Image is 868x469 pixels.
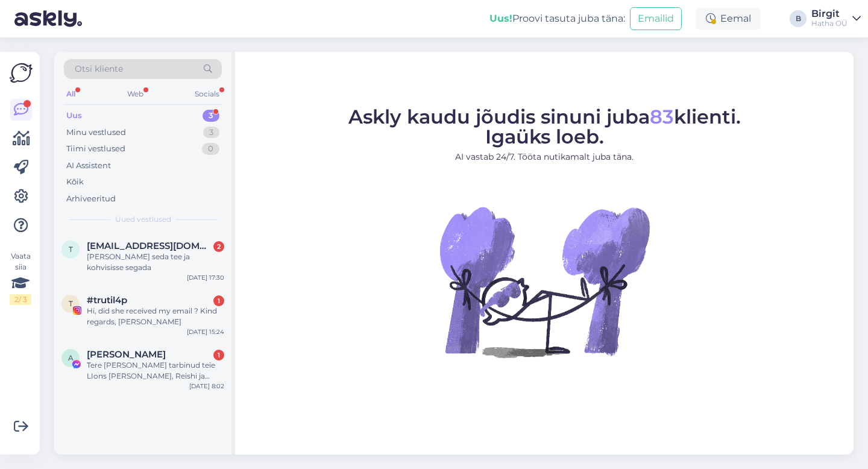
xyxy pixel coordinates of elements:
div: Vaata siia [10,251,31,305]
div: Uus [66,110,82,122]
div: [DATE] 15:24 [187,327,224,336]
div: Socials [192,86,222,102]
span: Askly kaudu jõudis sinuni juba klienti. Igaüks loeb. [348,105,741,148]
b: Uus! [489,13,512,24]
span: Otsi kliente [75,63,123,75]
span: Uued vestlused [115,214,171,225]
div: B [790,10,807,27]
span: #trutil4p [87,295,127,306]
div: 2 / 3 [10,294,31,305]
div: 3 [203,110,219,122]
div: 2 [213,241,224,252]
div: Proovi tasuta juba täna: [489,11,625,26]
div: 1 [213,350,224,360]
div: Eemal [696,8,761,30]
img: No Chat active [436,173,653,390]
div: Hi, did she received my email ? Kind regards, [PERSON_NAME] [87,306,224,327]
div: Web [125,86,146,102]
div: [DATE] 17:30 [187,273,224,282]
span: t [69,299,73,308]
div: 3 [203,127,219,139]
div: All [64,86,78,102]
div: [DATE] 8:02 [189,382,224,391]
div: Tere [PERSON_NAME] tarbinud teie LIons [PERSON_NAME], Reishi ja Kortiseps kapsleid eraldi. Kas ko... [87,360,224,382]
button: Emailid [630,7,682,30]
div: 0 [202,143,219,155]
div: Hatha OÜ [811,19,848,28]
img: Askly Logo [10,61,33,84]
div: Arhiveeritud [66,193,116,205]
span: Anneli Schön [87,349,166,360]
span: T [69,245,73,254]
div: Birgit [811,9,848,19]
div: Minu vestlused [66,127,126,139]
div: Kõik [66,176,84,188]
span: Timo.lambing@gmail.com [87,241,212,251]
div: Tiimi vestlused [66,143,125,155]
div: AI Assistent [66,160,111,172]
div: 1 [213,295,224,306]
span: 83 [650,105,674,128]
a: BirgitHatha OÜ [811,9,861,28]
span: A [68,353,74,362]
div: [PERSON_NAME] seda tee ja kohvisisse segada [87,251,224,273]
p: AI vastab 24/7. Tööta nutikamalt juba täna. [348,151,741,163]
